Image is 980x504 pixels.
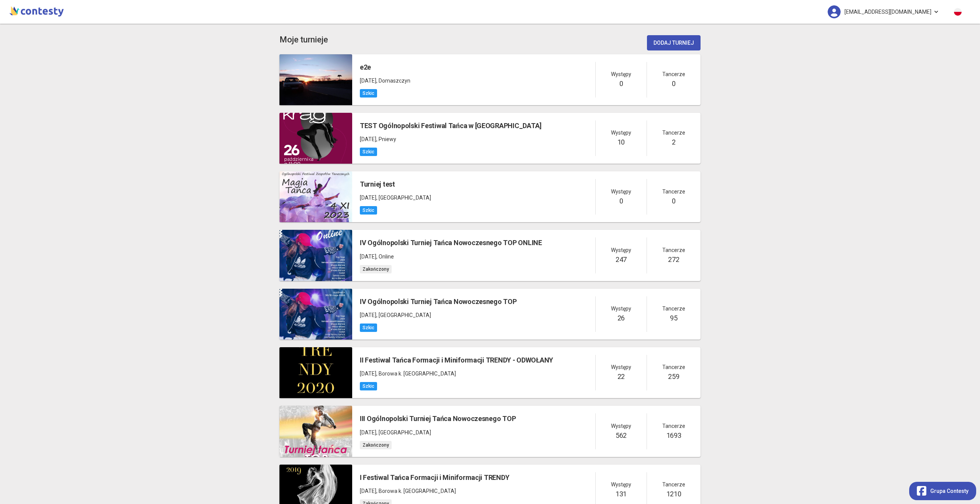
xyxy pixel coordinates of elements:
[611,246,631,254] span: Występy
[662,70,685,78] span: Tancerze
[360,148,377,156] span: Szkic
[672,196,676,206] h5: 0
[662,304,685,313] span: Tancerze
[360,265,392,273] span: Zakończony
[360,429,376,436] span: [DATE]
[616,254,627,265] h5: 247
[662,363,685,371] span: Tancerze
[668,371,679,382] h5: 259
[611,422,631,430] span: Występy
[617,371,625,382] h5: 22
[360,441,392,449] span: Zakończony
[611,187,631,196] span: Występy
[670,313,677,324] h5: 95
[279,33,328,47] app-title: competition-list.title
[360,472,509,483] h5: I Festiwal Tańca Formacji i Miniformacji TRENDY
[617,137,625,148] h5: 10
[376,371,456,377] span: , Borowa k. [GEOGRAPHIC_DATA]
[662,187,685,196] span: Tancerze
[360,382,377,390] span: Szkic
[672,137,676,148] h5: 2
[360,237,542,248] h5: IV Ogólnopolski Turniej Tańca Nowoczesnego TOP ONLINE
[376,136,396,142] span: , Pniewy
[930,487,969,495] span: Grupa Contesty
[360,62,410,73] h5: e2e
[376,312,431,318] span: , [GEOGRAPHIC_DATA]
[376,195,431,201] span: , [GEOGRAPHIC_DATA]
[662,422,685,430] span: Tancerze
[619,78,623,89] h5: 0
[360,120,542,131] h5: TEST Ogólnopolski Festiwal Tańca w [GEOGRAPHIC_DATA]
[360,324,377,332] span: Szkic
[647,35,701,50] button: Dodaj turniej
[376,254,394,260] span: , Online
[666,489,681,499] h5: 1210
[611,70,631,78] span: Występy
[666,430,681,441] h5: 1693
[616,489,627,499] h5: 131
[611,480,631,489] span: Występy
[844,4,931,20] span: [EMAIL_ADDRESS][DOMAIN_NAME]
[360,371,376,377] span: [DATE]
[619,196,623,206] h5: 0
[611,304,631,313] span: Występy
[662,246,685,254] span: Tancerze
[279,33,328,47] h3: Moje turnieje
[360,355,553,366] h5: II Festiwal Tańca Formacji i Miniformacji TRENDY - ODWOŁANY
[672,78,676,89] h5: 0
[360,179,431,190] h5: Turniej test
[360,195,376,201] span: [DATE]
[668,254,679,265] h5: 272
[376,78,410,84] span: , Domaszczyn
[360,413,516,424] h5: III Ogólnopolski Turniej Tańca Nowoczesnego TOP
[360,206,377,215] span: Szkic
[360,254,376,260] span: [DATE]
[360,136,376,142] span: [DATE]
[611,128,631,137] span: Występy
[360,296,517,307] h5: IV Ogólnopolski Turniej Tańca Nowoczesnego TOP
[376,488,456,494] span: , Borowa k. [GEOGRAPHIC_DATA]
[360,89,377,98] span: Szkic
[360,312,376,318] span: [DATE]
[611,363,631,371] span: Występy
[360,78,376,84] span: [DATE]
[616,430,627,441] h5: 562
[360,488,376,494] span: [DATE]
[376,429,431,436] span: , [GEOGRAPHIC_DATA]
[662,480,685,489] span: Tancerze
[662,128,685,137] span: Tancerze
[617,313,625,324] h5: 26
